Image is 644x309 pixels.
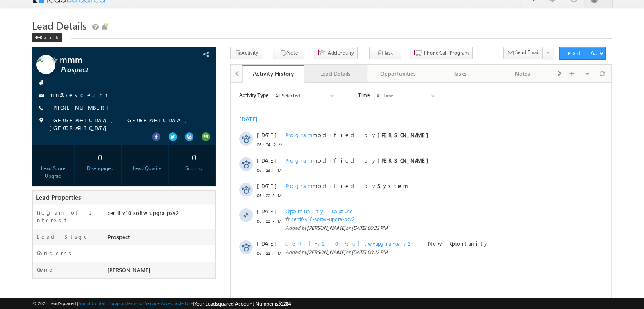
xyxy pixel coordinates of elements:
div: Lead Score Upgrad [34,165,72,180]
a: Lead Details [304,65,367,83]
button: Activity [230,47,262,59]
label: Lead Stage [37,233,89,240]
div: All Selected [44,9,69,17]
a: Contact Support [92,301,125,306]
div: Lead Actions [563,49,599,57]
span: 06:22 PM [26,109,52,117]
span: Phone Call_Program [424,49,469,57]
span: [PERSON_NAME] [76,166,115,173]
label: Owner [37,266,57,273]
div: 0 [81,149,119,165]
span: © 2025 LeadSquared | | | | | [32,300,291,308]
div: -- [34,149,72,165]
strong: System [146,99,177,107]
div: Lead Quality [128,165,166,172]
div: [DATE] [8,33,36,41]
span: Lead Properties [36,193,81,201]
span: [PERSON_NAME] [108,266,150,273]
span: modified by [55,49,202,56]
div: Prospect [105,233,215,245]
img: Profile photo [36,55,55,77]
label: Concerns [37,249,75,257]
div: All Time [146,9,163,17]
button: Send Email [503,47,543,59]
span: certif-v10-softw-upgra-psv2 [55,157,191,164]
span: Opportunity Capture [55,125,124,132]
div: Lead Details [311,69,359,79]
div: 0 [175,149,213,165]
button: Lead Actions [559,47,606,60]
a: mm@xesde.jhh [49,91,109,98]
a: About [78,301,91,306]
a: Activity History [242,65,304,83]
span: Prospect [61,66,174,74]
div: Scoring [175,165,213,172]
span: 06:22 PM [26,167,52,174]
span: Program [55,74,82,81]
span: 06:23 PM [26,84,52,91]
span: Lead Details [32,19,87,32]
span: Program [55,49,82,56]
span: [DATE] [26,157,45,165]
span: 51284 [278,301,291,307]
span: [GEOGRAPHIC_DATA], [GEOGRAPHIC_DATA], [GEOGRAPHIC_DATA] [49,116,198,132]
span: Added by on [55,142,334,149]
div: Opportunities [374,69,422,79]
div: Tasks [436,69,484,79]
span: Your Leadsquared Account Number is [194,301,291,307]
span: Time [127,6,139,19]
a: Notes [492,65,554,83]
span: [PHONE_NUMBER] [49,104,113,112]
a: Back [32,33,66,40]
div: All Selected [42,7,106,19]
div: Disengaged [81,165,119,172]
span: [DATE] 06:22 PM [121,166,157,173]
span: modified by [55,74,202,82]
div: -- [128,149,166,165]
div: Back [32,33,62,42]
strong: [PERSON_NAME] [146,74,202,81]
strong: [PERSON_NAME] [146,49,202,56]
a: certif-v10-softw-upgra-psv2 [61,133,124,140]
a: Acceptable Use [161,301,193,306]
span: [DATE] [26,99,45,107]
span: [DATE] [26,49,45,56]
span: Added by on [55,166,334,174]
button: Phone Call_Program [410,47,473,59]
span: [DATE] 06:22 PM [121,142,157,149]
div: Activity History [249,69,298,77]
button: Add Inquiry [314,47,358,59]
span: Program [55,99,82,107]
span: [DATE] [26,125,45,132]
a: Opportunities [367,65,429,83]
span: mmm [60,55,173,63]
button: Task [369,47,401,59]
a: Tasks [429,65,492,83]
div: Notes [499,69,547,79]
span: [PERSON_NAME] [76,142,115,149]
span: [DATE] [26,74,45,82]
span: New Opportunity [197,157,259,164]
div: certif-v10-softw-upgra-psv2 [105,209,215,221]
a: Terms of Service [127,301,160,306]
span: Activity Type [8,6,38,19]
span: Add Inquiry [328,49,354,57]
span: modified by [55,99,177,107]
label: Program of Interest [37,209,99,224]
span: 06:22 PM [26,135,52,142]
span: 06:24 PM [26,58,52,66]
button: Note [273,47,304,59]
span: Send Email [515,49,539,56]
